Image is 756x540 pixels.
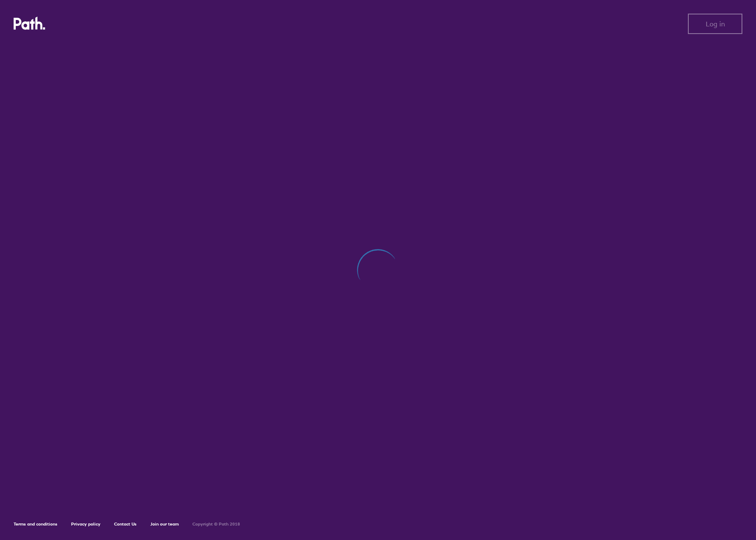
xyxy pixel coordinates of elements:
h6: Copyright © Path 2018 [192,522,240,527]
a: Privacy policy [71,521,100,527]
a: Terms and conditions [14,521,57,527]
a: Contact Us [114,521,137,527]
a: Join our team [150,521,179,527]
button: Log in [688,14,742,34]
span: Log in [706,20,725,28]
